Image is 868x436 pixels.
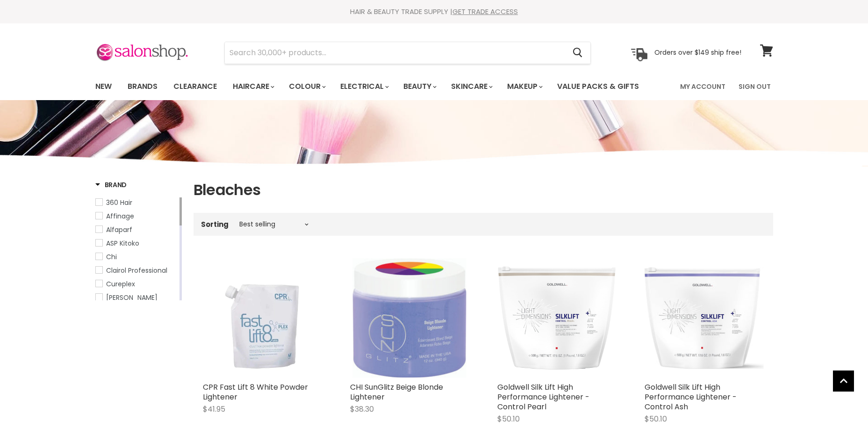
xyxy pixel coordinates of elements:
h3: Brand [95,180,127,189]
span: Chi [106,252,117,262]
a: Beauty [396,77,442,96]
span: 360 Hair [106,198,132,207]
span: Cureplex [106,279,135,289]
span: Clairol Professional [106,266,167,275]
span: $50.10 [497,414,520,424]
input: Search [225,42,566,64]
img: CPR Fast Lift 8 White Powder Lightener [203,258,322,378]
img: Goldwell Silk Lift High Performance Lightener - Control Pearl [497,265,617,371]
label: Sorting [201,220,229,228]
a: Haircare [226,77,280,96]
a: Affinage [95,211,178,221]
ul: Main menu [88,73,660,100]
a: Brands [121,77,165,96]
form: Product [224,42,591,64]
img: CHI SunGlitz Beige Blonde Lightener [352,258,466,378]
span: [PERSON_NAME] [106,293,158,302]
a: 360 Hair [95,197,178,208]
a: Alfaparf [95,225,178,235]
a: CHI SunGlitz Beige Blonde Lightener [350,258,469,378]
a: ASP Kitoko [95,238,178,248]
a: Sign Out [733,77,776,96]
a: CHI SunGlitz Beige Blonde Lightener [350,382,443,402]
span: Alfaparf [106,225,132,234]
a: CPR Fast Lift 8 White Powder Lightener [203,382,308,402]
nav: Main [84,73,785,100]
a: Value Packs & Gifts [550,77,646,96]
a: Makeup [500,77,548,96]
a: Goldwell Silk Lift High Performance Lightener - Control Ash [645,382,737,412]
a: New [88,77,119,96]
a: Electrical [333,77,395,96]
a: Goldwell Silk Lift High Performance Lightener - Control Pearl [497,382,589,412]
a: Clearance [166,77,224,96]
a: De Lorenzo [95,292,178,303]
p: Orders over $149 ship free! [654,48,741,57]
a: Chi [95,252,178,262]
a: Cureplex [95,279,178,289]
h1: Bleaches [194,180,773,200]
button: Search [566,42,590,64]
img: Goldwell Silk Lift High Performance Lightener - Control Ash [645,267,764,369]
span: Affinage [106,211,134,221]
span: $50.10 [645,414,667,424]
a: GET TRADE ACCESS [452,7,518,16]
div: HAIR & BEAUTY TRADE SUPPLY | [84,7,785,16]
a: Skincare [444,77,498,96]
a: Goldwell Silk Lift High Performance Lightener - Control Ash [645,258,764,378]
span: $38.30 [350,404,374,414]
span: $41.95 [203,404,225,414]
a: My Account [674,77,731,96]
a: Goldwell Silk Lift High Performance Lightener - Control Pearl [497,258,617,378]
a: Colour [282,77,331,96]
span: ASP Kitoko [106,239,139,248]
a: Clairol Professional [95,265,178,276]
